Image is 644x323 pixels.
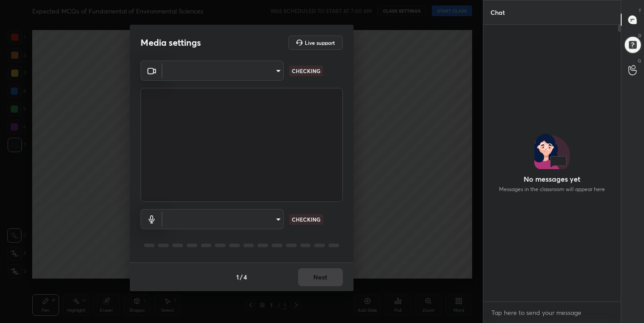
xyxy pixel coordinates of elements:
h2: Media settings [141,37,201,48]
div: ​ [162,61,284,81]
div: ​ [162,209,284,229]
h4: 4 [243,272,247,282]
p: CHECKING [292,67,320,75]
p: D [638,32,641,39]
h4: / [240,272,243,282]
p: T [639,7,641,14]
p: G [638,57,641,64]
p: Chat [483,0,512,24]
h5: Live support [305,40,335,45]
p: CHECKING [292,215,320,223]
h4: 1 [236,272,239,282]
